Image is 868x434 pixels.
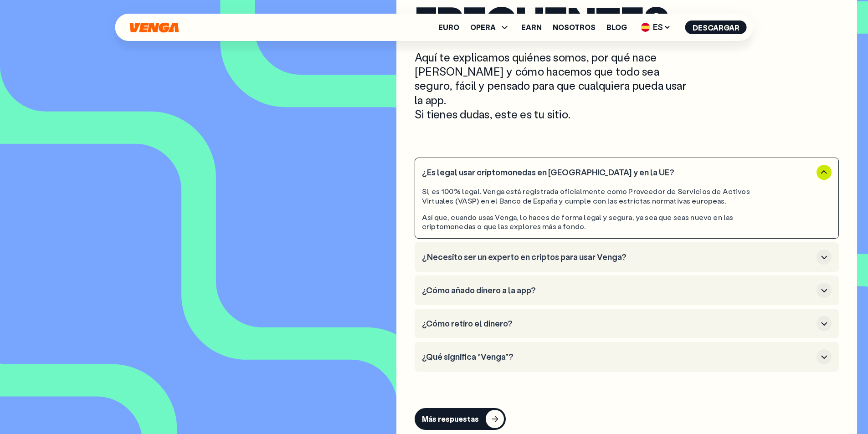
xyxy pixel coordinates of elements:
button: Más respuestas [415,408,506,430]
p: Aquí te explicamos quiénes somos, por qué nace [PERSON_NAME] y cómo hacemos que todo sea seguro, ... [415,50,693,121]
div: Así que, cuando usas Venga, lo haces de forma legal y segura, ya sea que seas nuevo en las cripto... [422,213,780,232]
button: ¿Necesito ser un experto en criptos para usar Venga? [422,250,832,265]
span: OPERA [470,22,510,33]
a: Earn [521,24,542,31]
a: Nosotros [553,24,596,31]
h3: ¿Es legal usar criptomonedas en [GEOGRAPHIC_DATA] y en la UE? [422,168,813,178]
button: ¿Es legal usar criptomonedas en [GEOGRAPHIC_DATA] y en la UE? [422,165,832,180]
svg: Inicio [129,22,180,33]
span: OPERA [470,24,496,31]
button: ¿Cómo añado dinero a la app? [422,283,832,298]
div: Sí, es 100% legal. Venga está registrada oficialmente como Proveedor de Servicios de Activos Virt... [422,187,780,206]
a: Euro [438,24,459,31]
img: flag-es [641,23,650,32]
h3: ¿Qué significa “Venga”? [422,352,813,362]
h3: ¿Cómo añado dinero a la app? [422,286,813,296]
h3: ¿Necesito ser un experto en criptos para usar Venga? [422,252,813,262]
a: Blog [606,24,627,31]
span: ES [638,20,674,35]
button: Descargar [685,20,747,34]
div: Más respuestas [422,414,479,424]
button: ¿Cómo retiro el dinero? [422,316,832,331]
h3: ¿Cómo retiro el dinero? [422,319,813,329]
button: ¿Qué significa “Venga”? [422,349,832,364]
